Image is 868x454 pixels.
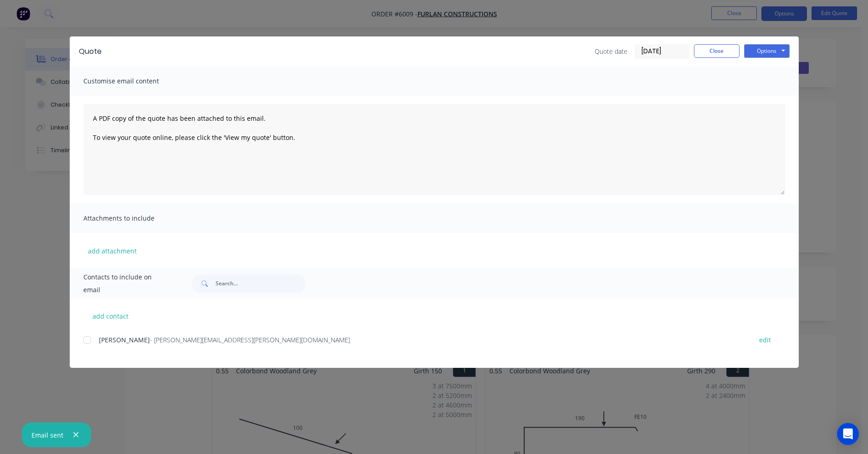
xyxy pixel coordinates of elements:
span: Attachments to include [83,212,184,225]
button: Options [744,44,790,58]
span: [PERSON_NAME] [99,335,150,344]
div: Email sent [31,430,63,440]
button: Close [694,44,740,58]
span: Quote date [595,46,627,56]
span: - [PERSON_NAME][EMAIL_ADDRESS][PERSON_NAME][DOMAIN_NAME] [150,335,350,344]
span: Customise email content [83,75,184,88]
div: Open Intercom Messenger [837,423,859,445]
button: edit [754,334,776,346]
button: add attachment [83,244,141,258]
input: Search... [216,274,306,293]
button: add contact [83,309,138,323]
div: Quote [79,46,102,57]
textarea: A PDF copy of the quote has been attached to this email. To view your quote online, please click ... [83,104,785,195]
span: Contacts to include on email [83,271,169,296]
